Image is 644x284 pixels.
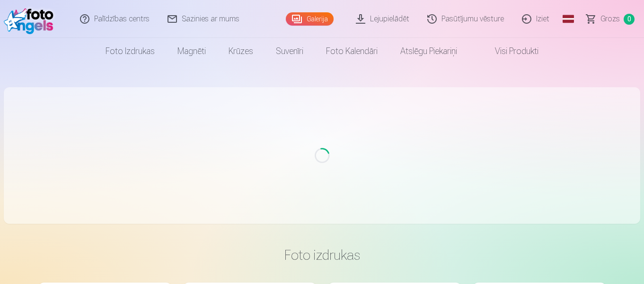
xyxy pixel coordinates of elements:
a: Foto izdrukas [94,38,166,64]
span: 0 [624,14,635,25]
a: Krūzes [217,38,265,64]
img: /fa1 [4,4,58,34]
a: Magnēti [166,38,217,64]
span: Grozs [600,13,620,25]
a: Visi produkti [468,38,550,64]
h3: Foto izdrukas [46,247,599,264]
a: Foto kalendāri [315,38,389,64]
a: Atslēgu piekariņi [389,38,468,64]
a: Suvenīri [265,38,315,64]
a: Galerija [286,12,334,26]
